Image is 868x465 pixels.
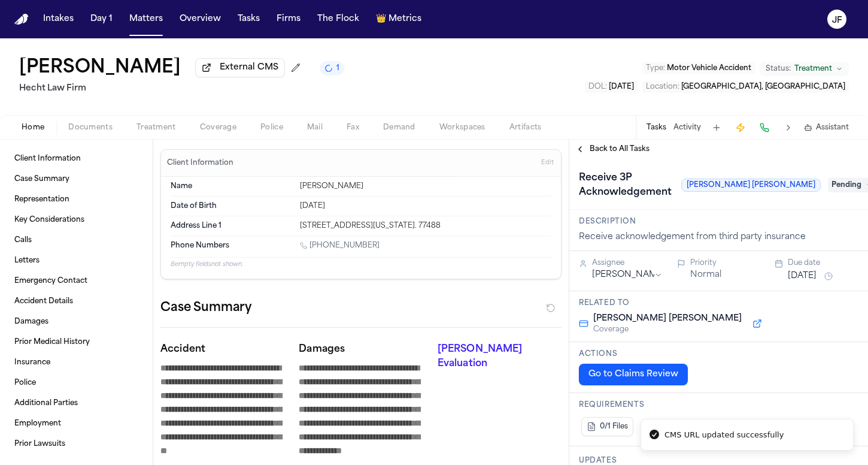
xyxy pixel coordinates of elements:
[300,241,380,250] a: Call 1 (979) 358-0952
[10,434,143,454] a: Prior Lawsuits
[175,8,226,30] button: Overview
[14,14,29,25] a: Home
[165,158,236,168] h3: Client Information
[569,144,655,154] button: Back to All Tasks
[579,364,688,385] button: Go to Claims Review
[19,81,344,96] h2: Hecht Law Firm
[125,8,168,30] button: Matters
[788,258,858,268] div: Due date
[10,414,143,433] a: Employment
[592,258,663,268] div: Assignee
[10,312,143,331] a: Damages
[667,65,751,72] span: Motor Vehicle Accident
[509,123,542,132] span: Artifacts
[14,235,32,245] span: Calls
[19,58,181,79] h1: [PERSON_NAME]
[681,179,821,192] span: [PERSON_NAME] [PERSON_NAME]
[10,271,143,291] a: Emergency Contact
[585,81,638,93] button: Edit DOL: 2025-05-17
[593,313,742,325] span: [PERSON_NAME] [PERSON_NAME]
[541,159,554,167] span: Edit
[646,65,665,72] span: Type :
[312,8,364,30] button: The Flock
[371,8,426,30] button: crownMetrics
[760,62,849,76] button: Change status from Treatment
[588,83,607,90] span: DOL :
[14,297,73,306] span: Accident Details
[10,353,143,372] a: Insurance
[14,439,65,449] span: Prior Lawsuits
[10,394,143,413] a: Additional Parties
[816,123,849,132] span: Assistant
[821,269,836,283] button: Snooze task
[195,58,285,77] button: External CMS
[439,123,485,132] span: Workspaces
[336,64,339,73] span: 1
[171,221,293,231] dt: Address Line 1
[579,400,858,410] h3: Requirements
[10,170,143,189] a: Case Summary
[68,123,113,132] span: Documents
[383,123,415,132] span: Demand
[10,231,143,250] a: Calls
[647,123,666,132] button: Tasks
[708,119,725,136] button: Add Task
[14,419,61,428] span: Employment
[10,373,143,392] a: Police
[389,13,421,25] span: Metrics
[832,16,842,25] text: JF
[690,258,761,268] div: Priority
[538,153,557,173] button: Edit
[14,378,36,388] span: Police
[673,123,701,132] button: Activity
[272,8,305,30] button: Firms
[804,123,849,132] button: Assistant
[590,144,650,154] span: Back to All Tasks
[14,14,29,25] img: Finch Logo
[14,215,84,225] span: Key Considerations
[646,83,679,90] span: Location :
[300,182,551,191] div: [PERSON_NAME]
[171,241,229,250] span: Phone Numbers
[160,298,251,318] h2: Case Summary
[593,325,742,334] span: Coverage
[664,429,784,441] div: CMS URL updated successfully
[160,342,284,357] p: Accident
[690,269,721,281] button: Normal
[347,123,359,132] span: Fax
[681,83,845,90] span: [GEOGRAPHIC_DATA], [GEOGRAPHIC_DATA]
[19,58,181,79] button: Edit matter name
[300,221,551,231] div: [STREET_ADDRESS][US_STATE]. 77488
[10,251,143,270] a: Letters
[642,81,849,93] button: Edit Location: Wharton, TX
[579,217,858,227] h3: Description
[579,298,858,308] h3: Related to
[756,119,773,136] button: Make a Call
[233,8,265,30] button: Tasks
[300,201,551,211] div: [DATE]
[376,13,386,25] span: crown
[438,342,562,371] p: [PERSON_NAME] Evaluation
[14,256,40,265] span: Letters
[38,8,78,30] button: Intakes
[299,342,423,357] p: Damages
[307,123,323,132] span: Mail
[10,190,143,209] a: Representation
[260,123,283,132] span: Police
[732,119,749,136] button: Create Immediate Task
[10,149,143,168] a: Client Information
[14,317,48,327] span: Damages
[609,83,634,90] span: [DATE]
[642,62,755,74] button: Edit Type: Motor Vehicle Accident
[579,231,858,243] div: Receive acknowledgement from third party insurance
[86,8,117,30] button: Day 1
[10,333,143,352] a: Prior Medical History
[14,154,81,164] span: Client Information
[10,210,143,230] a: Key Considerations
[14,358,50,367] span: Insurance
